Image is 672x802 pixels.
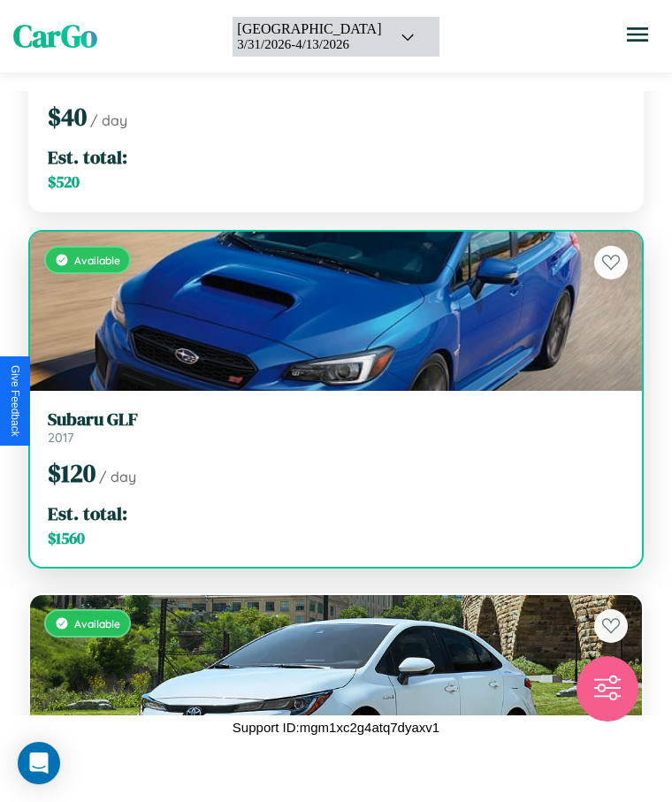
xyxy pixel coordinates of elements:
[48,528,85,549] span: $ 1560
[74,254,120,267] span: Available
[90,111,127,129] span: / day
[237,37,381,52] div: 3 / 31 / 2026 - 4 / 13 / 2026
[48,100,87,134] span: $ 40
[13,15,97,57] span: CarGo
[48,172,80,193] span: $ 520
[48,144,127,170] span: Est. total:
[48,430,74,446] span: 2017
[48,456,95,490] span: $ 120
[48,409,624,430] h3: Subaru GLF
[48,500,127,526] span: Est. total:
[48,409,624,446] a: Subaru GLF2017
[237,21,381,37] div: [GEOGRAPHIC_DATA]
[74,617,120,630] span: Available
[233,715,439,739] p: Support ID: mgm1xc2g4atq7dyaxv1
[9,365,21,437] div: Give Feedback
[18,742,60,784] div: Open Intercom Messenger
[99,468,136,485] span: / day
